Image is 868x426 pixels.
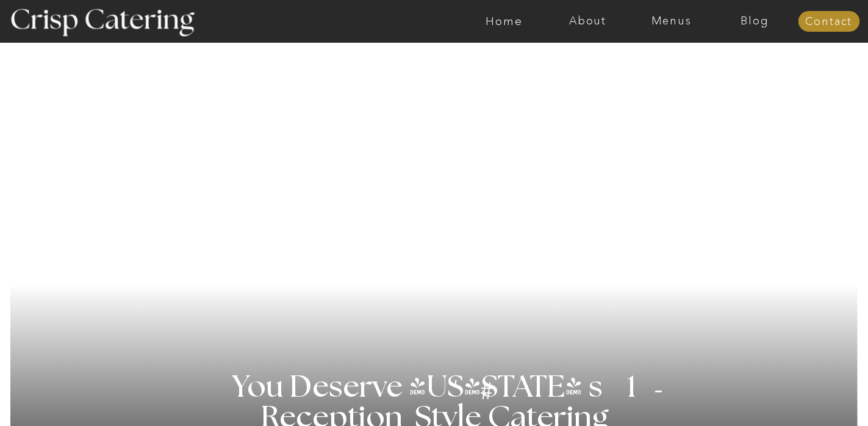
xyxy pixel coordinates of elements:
[629,15,713,27] a: Menus
[798,16,859,28] a: Contact
[713,15,797,27] a: Blog
[462,15,546,27] a: Home
[431,373,481,403] h3: '
[453,379,523,414] h3: #
[546,15,629,27] a: About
